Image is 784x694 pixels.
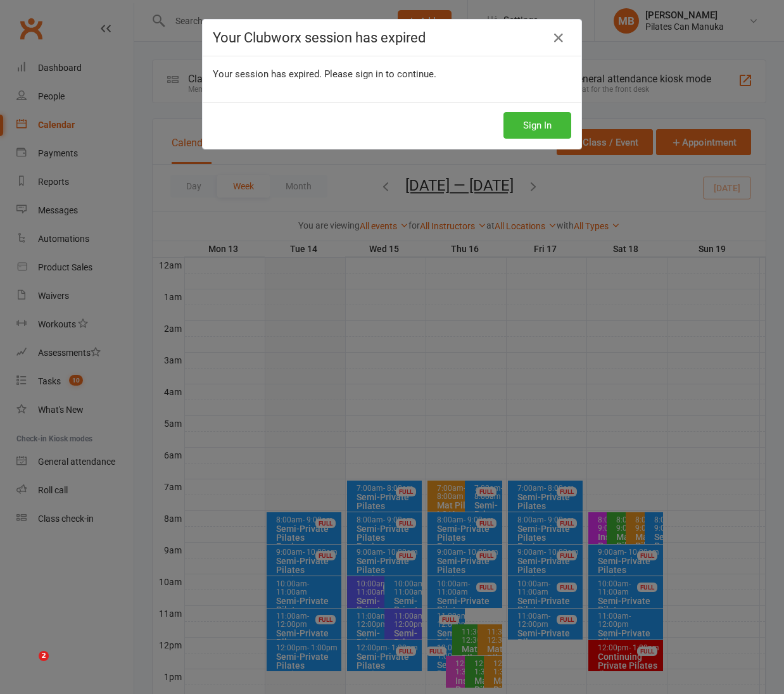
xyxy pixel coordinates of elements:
[548,28,569,48] a: Close
[213,68,436,80] span: Your session has expired. Please sign in to continue.
[503,112,571,139] button: Sign In
[213,30,571,46] h4: Your Clubworx session has expired
[39,651,49,661] span: 2
[13,651,43,681] iframe: Intercom live chat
